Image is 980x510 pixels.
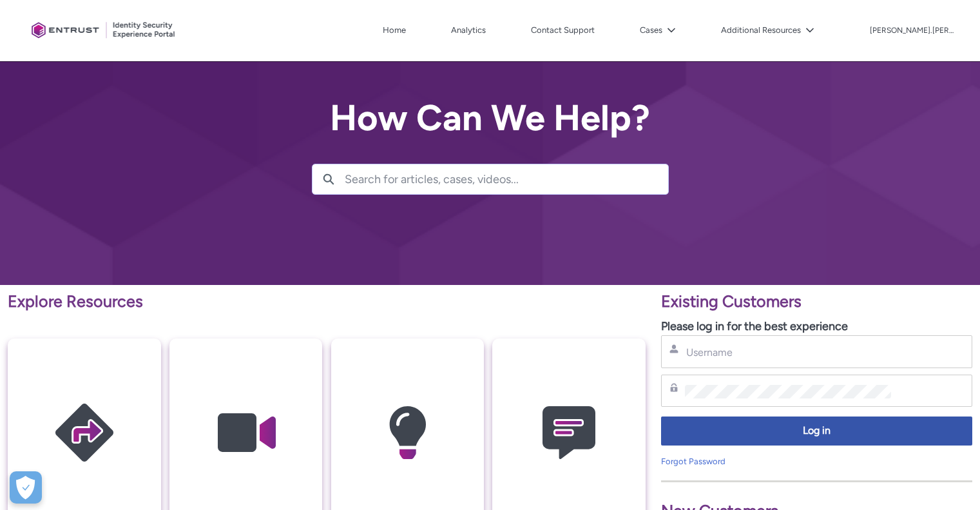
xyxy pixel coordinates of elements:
img: Knowledge Articles [346,364,468,502]
a: Contact Support [528,21,598,40]
p: Please log in for the best experience [661,318,972,335]
input: Search for articles, cases, videos... [345,164,668,194]
button: Log in [661,417,972,446]
p: Existing Customers [661,289,972,314]
button: Cases [637,21,679,40]
button: Search [312,164,345,194]
img: Getting Started [23,364,146,502]
button: Additional Resources [718,21,818,40]
button: Open Preferences [10,471,42,504]
p: [PERSON_NAME].[PERSON_NAME] [870,26,954,35]
a: Forgot Password [661,456,725,466]
img: Contact Support [508,364,630,502]
img: Video Guides [185,364,307,502]
p: Explore Resources [8,289,646,314]
a: Home [380,21,409,40]
span: Log in [669,424,964,438]
div: Cookie Preferences [10,471,42,504]
button: User Profile jonathan.moore [869,23,954,36]
h2: How Can We Help? [312,98,669,138]
input: Username [685,346,891,359]
a: Analytics, opens in new tab [448,21,489,40]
